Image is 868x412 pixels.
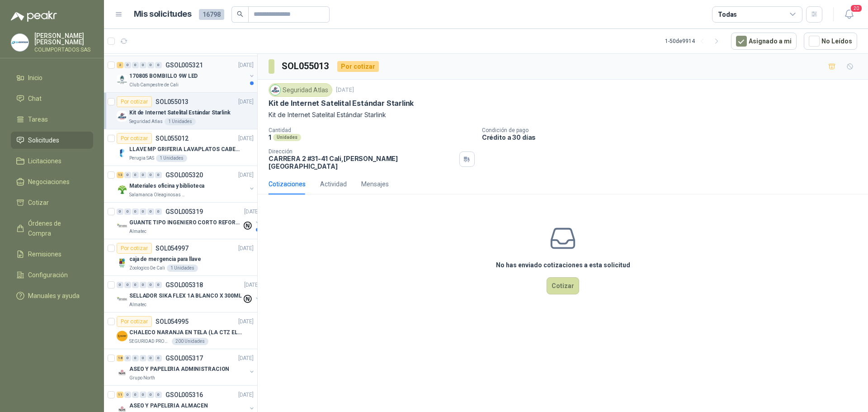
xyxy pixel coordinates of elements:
[132,208,139,215] div: 0
[665,34,724,48] div: 1 - 50 de 9914
[269,155,456,170] p: CARRERA 2 #31-41 Cali , [PERSON_NAME][GEOGRAPHIC_DATA]
[117,367,127,378] img: Company Logo
[165,392,203,398] p: GSOL005316
[238,391,254,399] p: [DATE]
[117,316,152,327] div: Por cotizar
[129,81,179,89] p: Club Campestre de Cali
[117,60,255,89] a: 2 0 0 0 0 0 GSOL005321[DATE] Company Logo170805 BOMBILLO 9W LEDClub Campestre de Cali
[129,109,231,117] p: Kit de Internet Satelital Estándar Starlink
[117,184,127,195] img: Company Logo
[129,155,154,162] p: Perugia SAS
[104,129,257,166] a: Por cotizarSOL055012[DATE] Company LogoLLAVE MP GRIFERIA LAVAPLATOS CABEZA EXTRAIBLEPerugia SAS1 ...
[117,172,123,178] div: 13
[147,392,154,398] div: 0
[270,85,280,95] img: Company Logo
[132,172,139,178] div: 0
[155,172,162,178] div: 0
[337,61,379,72] div: Por cotizar
[718,9,737,19] div: Todas
[129,118,163,125] p: Seguridad Atlas
[34,47,93,52] p: COLIMPORTADOS SAS
[117,294,127,305] img: Company Logo
[547,277,579,294] button: Cotizar
[850,4,863,13] span: 20
[124,392,131,398] div: 0
[117,208,123,215] div: 0
[140,282,146,288] div: 0
[269,99,414,108] p: Kit de Internet Satelital Estándar Starlink
[117,282,123,288] div: 0
[165,62,203,68] p: GSOL005321
[117,221,127,232] img: Company Logo
[117,279,261,308] a: 0 0 0 0 0 0 GSOL005318[DATE] Company LogoSELLADOR SIKA FLEX 1A BLANCO X 300MLAlmatec
[28,114,48,124] span: Tareas
[155,355,162,361] div: 0
[140,62,146,68] div: 0
[320,179,347,189] div: Actividad
[482,133,864,141] p: Crédito a 30 días
[129,72,198,81] p: 170805 BOMBILLO 9W LED
[129,265,165,272] p: Zoologico De Cali
[129,228,146,235] p: Almatec
[336,86,354,95] p: [DATE]
[244,208,259,216] p: [DATE]
[129,145,242,154] p: LLAVE MP GRIFERIA LAVAPLATOS CABEZA EXTRAIBLE
[132,282,139,288] div: 0
[147,282,154,288] div: 0
[132,355,139,361] div: 0
[129,338,170,345] p: SEGURIDAD PROVISER LTDA
[147,208,154,215] div: 0
[117,257,127,268] img: Company Logo
[496,260,630,270] h3: No has enviado cotizaciones a esta solicitud
[269,179,306,189] div: Cotizaciones
[140,208,146,215] div: 0
[28,94,42,104] span: Chat
[273,134,301,141] div: Unidades
[156,155,187,162] div: 1 Unidades
[155,62,162,68] div: 0
[155,208,162,215] div: 0
[117,62,123,68] div: 2
[156,245,189,251] p: SOL054997
[11,173,93,190] a: Negociaciones
[28,291,80,301] span: Manuales y ayuda
[165,208,203,215] p: GSOL005319
[11,266,93,284] a: Configuración
[147,172,154,178] div: 0
[129,328,242,337] p: CHALECO NARANJA EN TELA (LA CTZ ELEGIDA DEBE ENVIAR MUESTRA)
[147,62,154,68] div: 0
[147,355,154,361] div: 0
[28,218,85,238] span: Órdenes de Compra
[124,172,131,178] div: 0
[117,392,123,398] div: 11
[117,243,152,254] div: Por cotizar
[11,194,93,211] a: Cotizar
[129,374,155,382] p: Grupo North
[269,127,475,133] p: Cantidad
[11,287,93,304] a: Manuales y ayuda
[129,292,242,300] p: SELLADOR SIKA FLEX 1A BLANCO X 300ML
[156,99,189,105] p: SOL055013
[165,282,203,288] p: GSOL005318
[244,281,259,289] p: [DATE]
[140,172,146,178] div: 0
[155,282,162,288] div: 0
[117,74,127,85] img: Company Logo
[124,355,131,361] div: 0
[28,270,68,280] span: Configuración
[269,83,332,97] div: Seguridad Atlas
[129,218,242,227] p: GUANTE TIPO INGENIERO CORTO REFORZADO
[11,90,93,107] a: Chat
[165,118,196,125] div: 1 Unidades
[124,282,131,288] div: 0
[11,69,93,86] a: Inicio
[117,206,261,235] a: 0 0 0 0 0 0 GSOL005319[DATE] Company LogoGUANTE TIPO INGENIERO CORTO REFORZADOAlmatec
[129,402,208,410] p: ASEO Y PAPELERIA ALMACEN
[140,355,146,361] div: 0
[11,132,93,149] a: Solicitudes
[238,354,254,363] p: [DATE]
[134,8,192,21] h1: Mis solicitudes
[28,249,61,259] span: Remisiones
[34,33,93,45] p: [PERSON_NAME] [PERSON_NAME]
[155,392,162,398] div: 0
